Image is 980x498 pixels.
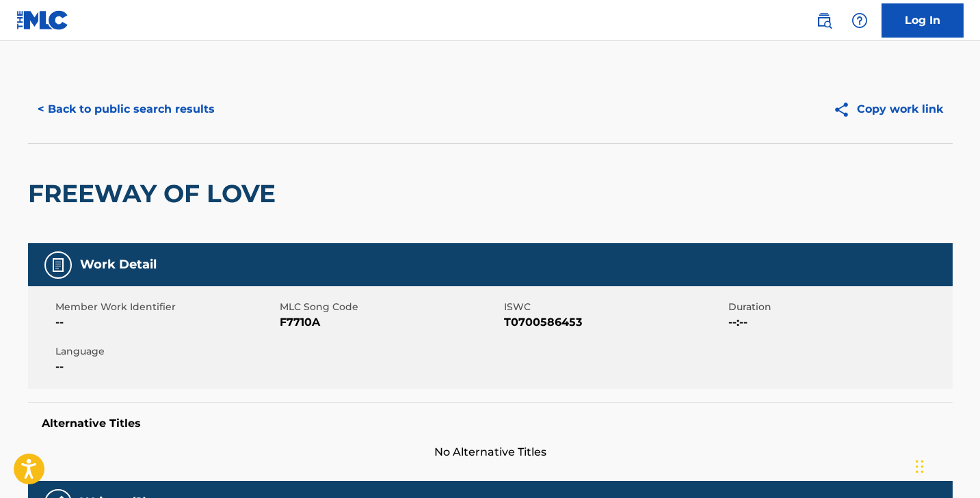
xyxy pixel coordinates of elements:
button: < Back to public search results [28,92,224,126]
img: help [851,12,868,29]
h5: Alternative Titles [42,417,939,430]
span: --:-- [728,314,949,331]
span: -- [55,314,276,331]
span: Member Work Identifier [55,300,276,314]
a: Log In [882,3,964,38]
img: search [816,12,832,29]
span: T0700586453 [504,314,725,331]
span: Language [55,344,276,359]
img: Work Detail [50,257,66,273]
img: Copy work link [833,101,857,118]
span: MLC Song Code [280,300,501,314]
span: Duration [728,300,949,314]
div: Help [846,7,873,34]
span: -- [55,359,276,375]
h2: FREEWAY OF LOVE [28,178,282,209]
iframe: Chat Widget [912,432,980,498]
img: MLC Logo [16,10,69,30]
button: Copy work link [823,92,953,126]
span: F7710A [280,314,501,331]
span: No Alternative Titles [28,444,953,460]
a: Public Search [810,7,838,34]
h5: Work Detail [80,257,157,273]
span: ISWC [504,300,725,314]
div: Drag [916,446,924,487]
